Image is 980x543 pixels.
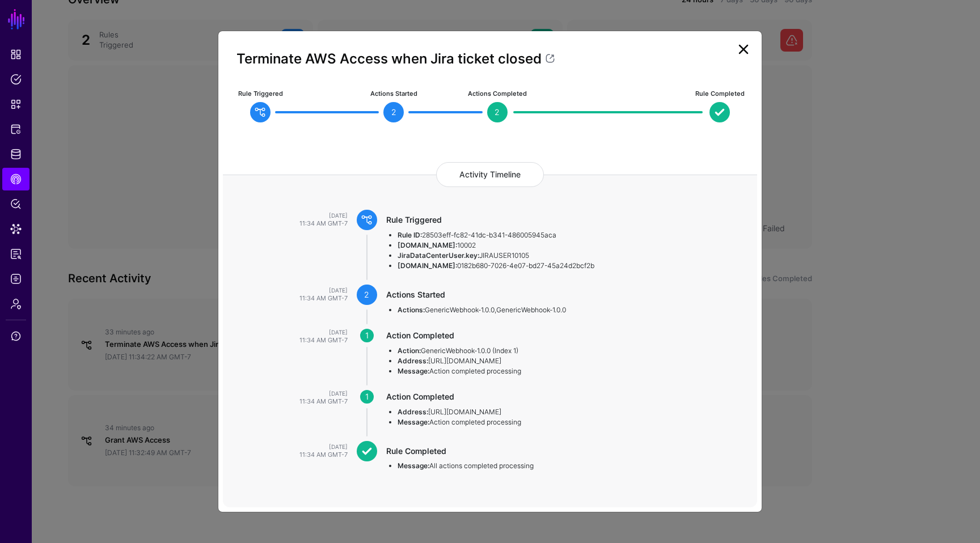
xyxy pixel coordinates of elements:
[398,240,735,251] li: 10002
[398,461,735,471] li: All actions completed processing
[398,408,428,416] strong: Address:
[398,241,457,249] strong: [DOMAIN_NAME]:
[425,306,495,314] span: GenericWebhook-1.0.0
[695,90,745,99] span: Rule Completed
[386,289,735,300] div: Actions Started
[398,346,735,356] li: GenericWebhook-1.0.0 (Index 1)
[223,294,348,302] div: 11:34 AM GMT-7
[386,391,735,402] div: Action Completed
[357,285,377,305] span: 2
[223,336,348,344] div: 11:34 AM GMT-7
[436,162,544,187] h4: Activity Timeline
[383,102,404,122] span: 2
[398,251,479,260] strong: JiraDataCenterUser.key:
[223,443,348,451] div: [DATE]
[398,346,421,355] strong: Action:
[398,231,422,239] strong: Rule ID:
[238,90,283,99] span: Rule Triggered
[398,367,429,375] strong: Message:
[398,230,735,240] li: 28503eff-fc82-41dc-b341-486005945aca
[223,328,348,336] div: [DATE]
[496,306,566,314] span: GenericWebhook-1.0.0
[398,417,735,427] li: Action completed processing
[360,390,374,404] span: 1
[398,366,735,376] li: Action completed processing
[360,329,374,342] span: 1
[398,357,428,365] strong: Address:
[223,389,348,397] div: [DATE]
[386,330,735,341] div: Action Completed
[386,214,735,226] div: Rule Triggered
[468,90,527,99] span: Actions Completed
[223,286,348,294] div: [DATE]
[370,90,417,99] span: Actions Started
[398,306,425,314] strong: Actions:
[398,251,735,261] li: JIRAUSER10105
[223,211,348,219] div: [DATE]
[398,261,457,270] strong: [DOMAIN_NAME]:
[495,306,496,314] span: ,
[398,356,735,366] li: [URL][DOMAIN_NAME]
[398,418,429,426] strong: Message:
[223,219,348,227] div: 11:34 AM GMT-7
[223,451,348,459] div: 11:34 AM GMT-7
[398,407,735,417] li: [URL][DOMAIN_NAME]
[487,102,508,122] span: 2
[386,446,735,457] div: Rule Completed
[223,397,348,405] div: 11:34 AM GMT-7
[236,50,556,67] a: Terminate AWS Access when Jira ticket closed
[398,461,429,470] strong: Message:
[398,261,735,271] li: 0182b680-7026-4e07-bd27-45a24d2bcf2b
